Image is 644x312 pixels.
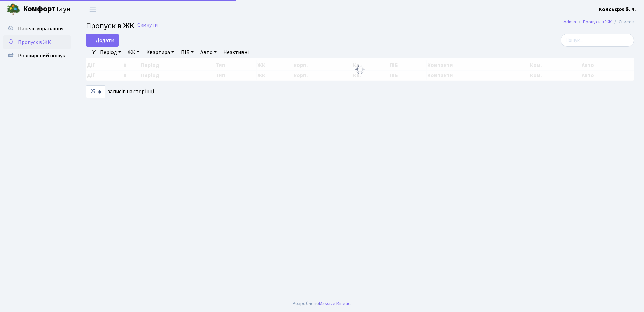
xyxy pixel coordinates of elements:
a: Додати [86,34,119,47]
input: Пошук... [561,34,634,47]
img: logo.png [7,3,20,16]
a: Скинути [137,22,158,28]
img: Обробка... [355,64,365,75]
a: ПІБ [178,47,196,58]
a: ЖК [125,47,142,58]
li: Список [612,18,634,26]
a: Панель управління [3,22,71,35]
a: Massive Kinetic [319,300,350,307]
span: Таун [23,4,71,15]
label: записів на сторінці [86,85,154,98]
span: Розширений пошук [18,52,65,59]
b: Консьєрж б. 4. [599,6,636,13]
a: Неактивні [221,47,251,58]
a: Розширений пошук [3,49,71,62]
span: Панель управління [18,25,63,32]
a: Період [97,47,124,58]
div: Розроблено . [293,300,351,307]
span: Додати [90,36,114,44]
a: Консьєрж б. 4. [599,5,636,14]
span: Пропуск в ЖК [86,20,134,32]
span: Пропуск в ЖК [18,38,51,46]
select: записів на сторінці [86,85,105,98]
a: Admin [563,18,576,25]
button: Переключити навігацію [84,4,101,15]
b: Комфорт [23,4,55,15]
a: Пропуск в ЖК [3,35,71,49]
a: Квартира [143,47,177,58]
nav: breadcrumb [553,15,644,29]
a: Пропуск в ЖК [583,18,612,25]
a: Авто [198,47,219,58]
